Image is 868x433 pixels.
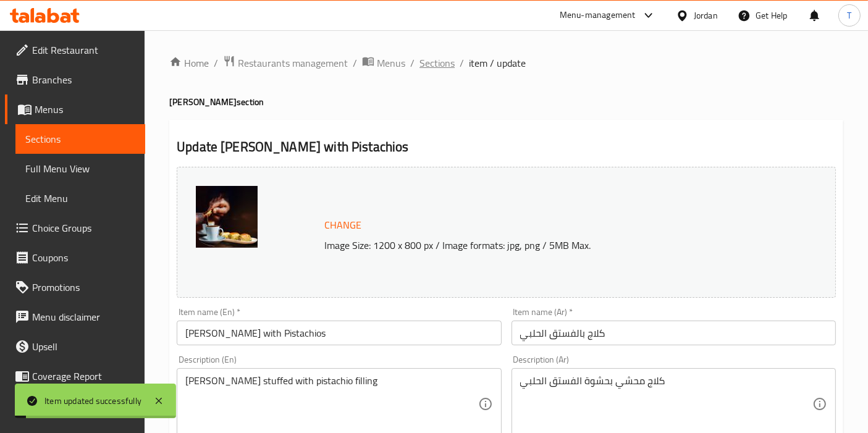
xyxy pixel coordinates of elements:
[319,212,366,238] button: Change
[32,43,135,57] span: Edit Restaurant
[319,238,785,253] p: Image Size: 1200 x 800 px / Image formats: jpg, png / 5MB Max.
[469,56,526,70] span: item / update
[694,9,718,22] div: Jordan
[5,35,145,65] a: Edit Restaurant
[5,391,145,421] a: Grocery Checklist
[5,302,145,332] a: Menu disclaimer
[238,56,348,70] span: Restaurants management
[5,213,145,243] a: Choice Groups
[512,321,836,345] input: Enter name Ar
[5,272,145,302] a: Promotions
[5,332,145,361] a: Upsell
[169,56,209,70] a: Home
[169,55,843,71] nav: breadcrumb
[15,183,145,213] a: Edit Menu
[214,56,218,70] li: /
[177,321,501,345] input: Enter name En
[32,280,135,295] span: Promotions
[169,96,843,108] h4: [PERSON_NAME] section
[419,56,455,70] a: Sections
[362,55,405,71] a: Menus
[5,95,145,124] a: Menus
[15,154,145,183] a: Full Menu View
[560,8,636,23] div: Menu-management
[25,132,135,146] span: Sections
[847,9,851,22] span: T
[177,138,836,156] h2: Update [PERSON_NAME] with Pistachios
[15,124,145,154] a: Sections
[32,221,135,235] span: Choice Groups
[353,56,357,70] li: /
[196,186,258,248] img: Artboard_4638861735492936500.jpg
[410,56,415,70] li: /
[25,191,135,206] span: Edit Menu
[324,216,361,234] span: Change
[32,250,135,265] span: Coupons
[25,161,135,176] span: Full Menu View
[5,243,145,272] a: Coupons
[5,361,145,391] a: Coverage Report
[460,56,464,70] li: /
[32,72,135,87] span: Branches
[32,309,135,324] span: Menu disclaimer
[32,369,135,384] span: Coverage Report
[377,56,405,70] span: Menus
[5,65,145,95] a: Branches
[35,102,135,117] span: Menus
[223,55,348,71] a: Restaurants management
[44,394,141,408] div: Item updated successfully
[32,339,135,354] span: Upsell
